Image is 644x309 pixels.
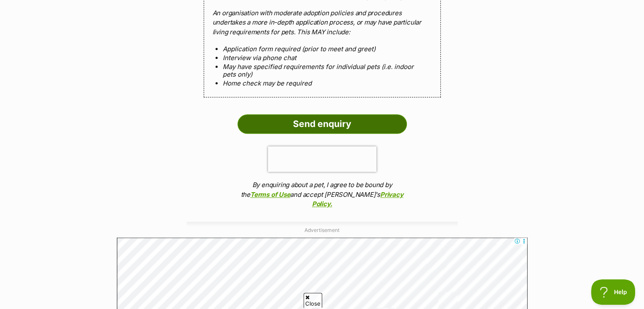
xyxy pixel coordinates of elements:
[591,279,636,305] iframe: Help Scout Beacon - Open
[238,114,407,134] input: Send enquiry
[223,63,422,78] li: May have specified requirements for individual pets (i.e. indoor pets only)
[250,190,290,199] a: Terms of Use
[268,146,376,172] iframe: reCAPTCHA
[223,80,422,87] li: Home check may be required
[223,45,422,52] li: Application form required (prior to meet and greet)
[304,293,322,308] span: Close
[223,54,422,61] li: Interview via phone chat
[238,180,407,209] p: By enquiring about a pet, I agree to be bound by the and accept [PERSON_NAME]'s
[213,8,432,37] p: An organisation with moderate adoption policies and procedures undertakes a more in-depth applica...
